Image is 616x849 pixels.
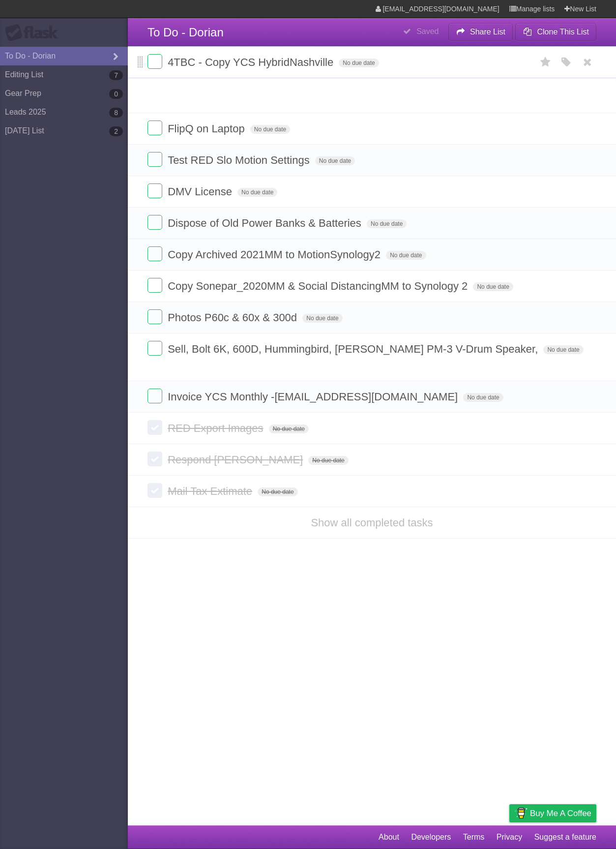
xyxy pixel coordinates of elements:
[109,89,123,99] b: 0
[463,393,503,402] span: No due date
[5,24,64,42] div: Flask
[509,804,596,822] a: Buy me a coffee
[147,452,162,466] label: Done
[448,23,513,41] button: Share List
[168,422,265,434] span: RED Export Images
[147,341,162,356] label: Done
[147,54,162,69] label: Done
[537,28,589,36] b: Clone This List
[168,485,255,497] span: Mail Tax Extimate
[147,420,162,435] label: Done
[147,246,162,261] label: Done
[237,188,277,197] span: No due date
[147,121,162,135] label: Done
[411,828,451,847] a: Developers
[470,28,505,36] b: Share List
[168,311,299,324] span: Photos P60c & 60x & 300d
[311,516,433,529] a: Show all completed tasks
[147,309,162,324] label: Done
[168,454,305,466] span: Respond [PERSON_NAME]
[250,125,290,134] span: No due date
[497,828,522,847] a: Privacy
[168,185,235,198] span: DMV License
[386,251,426,260] span: No due date
[109,70,123,80] b: 7
[147,278,162,293] label: Done
[258,487,297,496] span: No due date
[473,282,513,291] span: No due date
[308,456,348,465] span: No due date
[530,805,591,822] span: Buy me a coffee
[416,27,439,35] b: Saved
[147,215,162,230] label: Done
[515,23,596,41] button: Clone This List
[147,183,162,198] label: Done
[109,126,123,136] b: 2
[514,805,528,821] img: Buy me a coffee
[168,280,470,292] span: Copy Sonepar_2020MM & Social DistancingMM to Synology 2
[379,828,399,847] a: About
[168,122,247,135] span: FlipQ on Laptop
[302,314,342,323] span: No due date
[315,156,355,165] span: No due date
[147,152,162,167] label: Done
[367,219,407,228] span: No due date
[543,345,583,354] span: No due date
[536,54,555,70] label: Star task
[168,217,364,229] span: Dispose of Old Power Banks & Batteries
[109,108,123,118] b: 8
[168,154,312,166] span: Test RED Slo Motion Settings
[168,391,460,403] span: Invoice YCS Monthly - [EMAIL_ADDRESS][DOMAIN_NAME]
[147,26,224,39] span: To Do - Dorian
[168,343,540,355] span: Sell, Bolt 6K, 600D, Hummingbird, [PERSON_NAME] PM-3 V-Drum Speaker,
[168,56,336,68] span: 4TBC - Copy YCS HybridNashville
[269,424,309,433] span: No due date
[168,248,383,261] span: Copy Archived 2021MM to MotionSynology2
[463,828,485,847] a: Terms
[147,483,162,498] label: Done
[147,389,162,403] label: Done
[339,59,379,67] span: No due date
[534,828,596,847] a: Suggest a feature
